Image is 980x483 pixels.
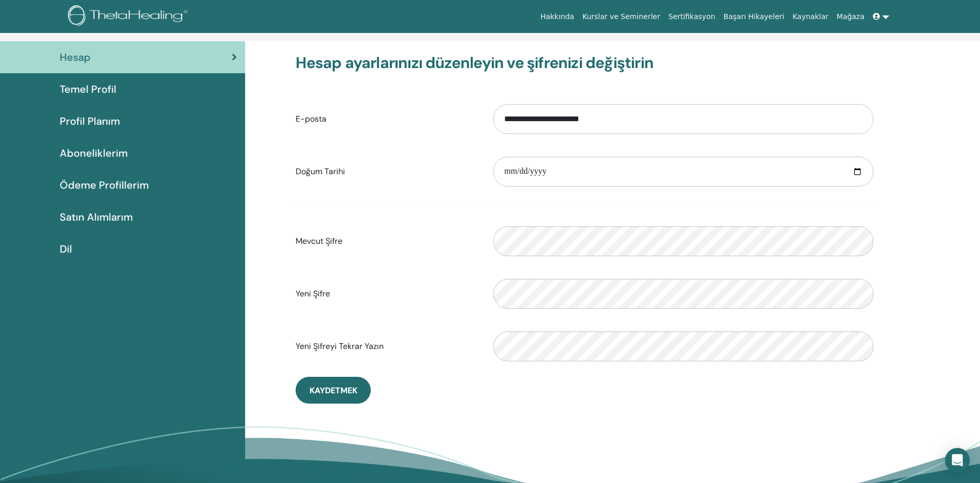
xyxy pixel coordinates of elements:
[668,12,715,21] font: Sertifikasyon
[719,7,788,26] a: Başarı Hikayeleri
[578,7,664,26] a: Kurslar ve Seminerler
[60,51,91,64] font: Hesap
[540,12,574,21] font: Hakkında
[68,5,191,28] img: logo.png
[60,82,116,96] font: Temel Profil
[793,12,829,21] font: Kaynaklar
[60,178,149,192] font: Ödeme Profillerim
[60,146,128,160] font: Aboneliklerim
[536,7,578,26] a: Hakkında
[296,288,330,299] font: Yeni Şifre
[836,12,864,21] font: Mağaza
[60,242,72,256] font: Dil
[310,385,357,396] font: Kaydetmek
[724,12,784,21] font: Başarı Hikayeleri
[788,7,833,26] a: Kaynaklar
[296,113,326,124] font: E-posta
[664,7,719,26] a: Sertifikasyon
[296,236,342,246] font: Mevcut Şifre
[60,210,133,224] font: Satın Alımlarım
[832,7,868,26] a: Mağaza
[296,377,371,404] button: Kaydetmek
[296,166,345,177] font: Doğum Tarihi
[582,12,660,21] font: Kurslar ve Seminerler
[296,341,384,352] font: Yeni Şifreyi Tekrar Yazın
[296,53,654,73] font: Hesap ayarlarınızı düzenleyin ve şifrenizi değiştirin
[60,114,120,128] font: Profil Planım
[945,448,970,473] div: Open Intercom Messenger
